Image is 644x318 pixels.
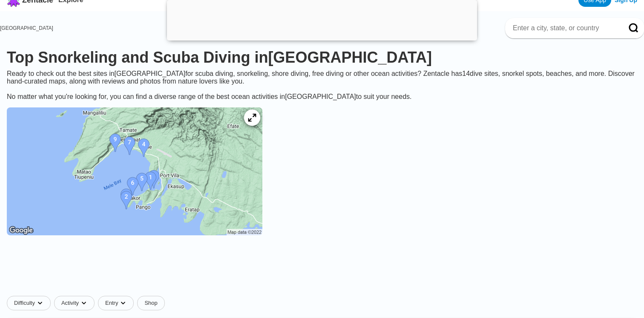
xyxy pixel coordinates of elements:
[105,300,118,306] span: Entry
[7,49,637,66] h1: Top Snorkeling and Scuba Diving in [GEOGRAPHIC_DATA]
[98,296,137,310] button: Entrydropdown caret
[120,300,126,306] img: dropdown caret
[115,251,529,289] iframe: Advertisement
[7,296,54,310] button: Difficultydropdown caret
[14,300,35,306] span: Difficulty
[80,300,87,306] img: dropdown caret
[37,300,43,306] img: dropdown caret
[54,296,98,310] button: Activitydropdown caret
[137,296,164,310] a: Shop
[7,107,262,235] img: Shefa Province dive site map
[512,24,617,32] input: Enter a city, state, or country
[61,300,79,306] span: Activity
